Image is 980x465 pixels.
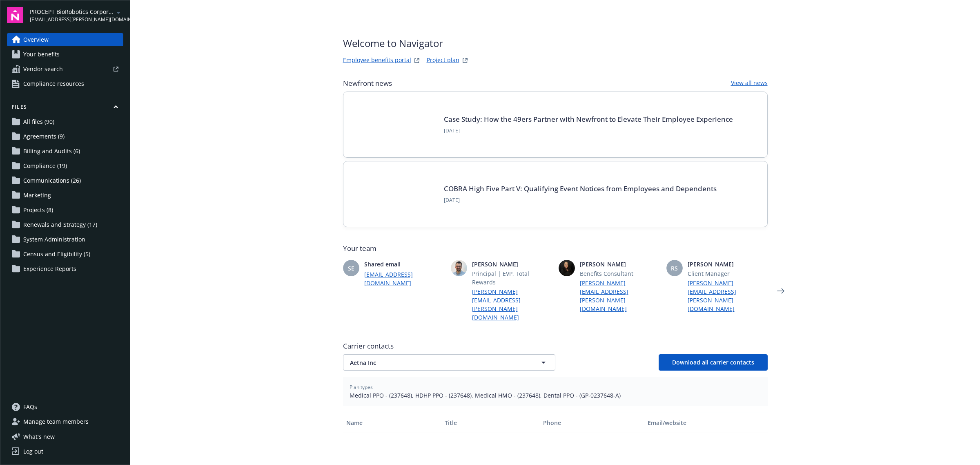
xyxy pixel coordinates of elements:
img: photo [451,260,467,276]
div: Phone [543,418,641,427]
span: [DATE] [444,197,717,204]
a: COBRA High Five Part V: Qualifying Event Notices from Employees and Dependents [444,184,717,193]
a: Compliance resources [7,77,123,90]
a: FAQs [7,400,123,414]
span: Principal | EVP, Total Rewards [472,269,552,286]
a: Experience Reports [7,262,123,275]
span: Newfront news [343,78,392,88]
span: Compliance resources [23,77,84,90]
a: Overview [7,33,123,46]
a: projectPlanWebsite [460,56,470,65]
span: Overview [23,33,49,46]
a: striveWebsite [412,56,422,65]
a: Marketing [7,189,123,202]
span: Aetna Inc [350,358,520,367]
span: Census and Eligibility (5) [23,248,90,261]
button: Name [343,413,441,432]
img: navigator-logo.svg [7,7,23,23]
button: Phone [540,413,644,432]
span: FAQs [23,400,37,414]
span: Projects (8) [23,203,53,217]
button: Download all carrier contacts [659,354,768,371]
span: [PERSON_NAME] [688,260,768,268]
span: Carrier contacts [343,341,768,351]
span: Manage team members [23,415,89,428]
a: Manage team members [7,415,123,428]
a: [PERSON_NAME][EMAIL_ADDRESS][PERSON_NAME][DOMAIN_NAME] [472,287,552,322]
span: System Administration [23,233,85,246]
span: Welcome to Navigator [343,36,470,51]
a: Compliance (19) [7,159,123,172]
a: Renewals and Strategy (17) [7,218,123,231]
button: Files [7,103,123,114]
span: Download all carrier contacts [672,358,754,366]
a: [PERSON_NAME][EMAIL_ADDRESS][PERSON_NAME][DOMAIN_NAME] [688,279,768,313]
span: Compliance (19) [23,159,67,172]
span: What ' s new [23,432,55,441]
span: Experience Reports [23,262,76,275]
a: Next [774,284,787,297]
img: BLOG-Card Image - Compliance - COBRA High Five Pt 5 - 09-11-25.jpg [356,174,434,214]
span: Billing and Audits (6) [23,145,80,158]
button: PROCEPT BioRobotics Corporation[EMAIL_ADDRESS][PERSON_NAME][DOMAIN_NAME]arrowDropDown [30,7,123,23]
a: Billing and Audits (6) [7,145,123,158]
span: Medical PPO - (237648), HDHP PPO - (237648), Medical HMO - (237648), Dental PPO - (GP-0237648-A) [350,391,761,400]
div: Title [445,418,537,427]
a: Census and Eligibility (5) [7,248,123,261]
a: [EMAIL_ADDRESS][DOMAIN_NAME] [364,270,444,287]
button: Title [441,413,540,432]
img: photo [559,260,575,276]
a: Agreements (9) [7,130,123,143]
a: Communications (26) [7,174,123,187]
a: View all news [731,78,768,88]
div: Log out [23,445,43,458]
a: All files (90) [7,115,123,128]
span: [PERSON_NAME] [472,260,552,268]
span: Marketing [23,189,51,202]
a: Employee benefits portal [343,56,411,65]
span: Communications (26) [23,174,81,187]
a: [PERSON_NAME][EMAIL_ADDRESS][PERSON_NAME][DOMAIN_NAME] [580,279,660,313]
span: Client Manager [688,269,768,278]
span: Vendor search [23,63,63,76]
span: [PERSON_NAME] [580,260,660,268]
a: Project plan [427,56,459,65]
a: Case Study: How the 49ers Partner with Newfront to Elevate Their Employee Experience [444,114,733,124]
span: All files (90) [23,115,54,128]
a: System Administration [7,233,123,246]
img: Card Image - INSIGHTS copy.png [356,105,434,144]
span: Your benefits [23,48,60,61]
span: [EMAIL_ADDRESS][PERSON_NAME][DOMAIN_NAME] [30,16,114,23]
span: Agreements (9) [23,130,65,143]
button: What's new [7,432,68,441]
span: PROCEPT BioRobotics Corporation [30,7,114,16]
span: Your team [343,244,768,253]
div: Email/website [648,418,764,427]
span: Renewals and Strategy (17) [23,218,97,231]
div: Name [346,418,438,427]
button: Aetna Inc [343,354,555,371]
button: Email/website [644,413,767,432]
a: arrowDropDown [114,7,123,17]
span: SE [348,264,354,273]
span: [DATE] [444,127,733,134]
span: Benefits Consultant [580,269,660,278]
span: Shared email [364,260,444,268]
a: Your benefits [7,48,123,61]
span: RS [671,264,678,273]
a: Projects (8) [7,203,123,217]
span: Plan types [350,384,761,391]
a: Vendor search [7,63,123,76]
